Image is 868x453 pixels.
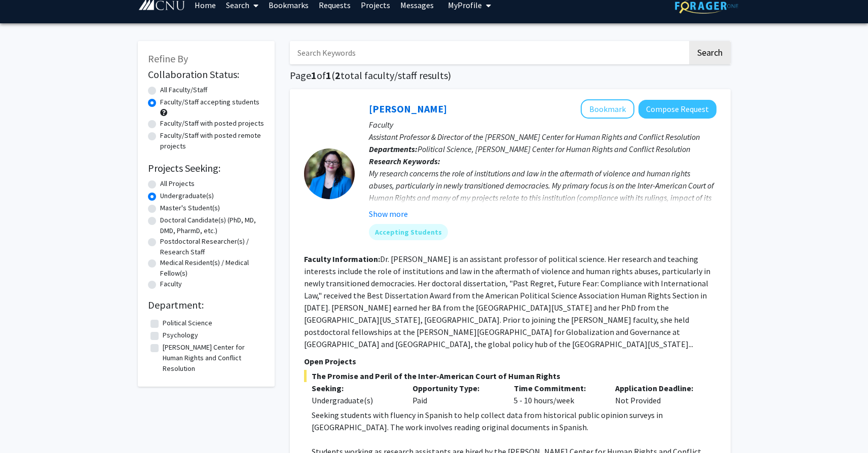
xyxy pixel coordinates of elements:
label: Political Science [163,318,212,328]
button: Show more [369,208,408,220]
a: [PERSON_NAME] [369,102,447,115]
b: Research Keywords: [369,156,440,166]
h2: Projects Seeking: [148,162,265,174]
label: Faculty/Staff accepting students [160,97,259,107]
iframe: Chat [8,407,43,445]
fg-read-more: Dr. [PERSON_NAME] is an assistant professor of political science. Her research and teaching inter... [304,254,710,349]
label: All Projects [160,178,195,189]
label: Doctoral Candidate(s) (PhD, MD, DMD, PharmD, etc.) [160,215,265,236]
p: Time Commitment: [514,382,600,394]
button: Search [689,41,731,64]
p: Seeking students with fluency in Spanish to help collect data from historical public opinion surv... [312,409,716,433]
input: Search Keywords [290,41,688,64]
label: All Faculty/Staff [160,85,207,95]
span: 1 [326,69,331,82]
p: Application Deadline: [615,382,701,394]
span: The Promise and Peril of the Inter-American Court of Human Rights [304,370,716,382]
label: [PERSON_NAME] Center for Human Rights and Conflict Resolution [163,342,262,374]
p: Opportunity Type: [412,382,499,394]
label: Medical Resident(s) / Medical Fellow(s) [160,257,265,279]
div: My research concerns the role of institutions and law in the aftermath of violence and human righ... [369,167,716,228]
b: Departments: [369,144,418,154]
label: Psychology [163,330,198,341]
h2: Department: [148,299,265,311]
div: Undergraduate(s) [312,394,398,406]
p: Faculty [369,119,716,131]
label: Faculty/Staff with posted remote projects [160,130,265,152]
div: Paid [405,382,506,406]
p: Open Projects [304,355,716,367]
button: Add Francesca Parente to Bookmarks [581,99,634,119]
p: Seeking: [312,382,398,394]
button: Compose Request to Francesca Parente [638,100,716,119]
label: Faculty [160,279,182,289]
span: Political Science, [PERSON_NAME] Center for Human Rights and Conflict Resolution [418,144,690,154]
h2: Collaboration Status: [148,68,265,81]
div: 5 - 10 hours/week [506,382,608,406]
label: Undergraduate(s) [160,191,214,201]
label: Postdoctoral Researcher(s) / Research Staff [160,236,265,257]
h1: Page of ( total faculty/staff results) [290,69,731,82]
span: 1 [311,69,317,82]
label: Faculty/Staff with posted projects [160,118,264,129]
label: Master's Student(s) [160,203,220,213]
p: Assistant Professor & Director of the [PERSON_NAME] Center for Human Rights and Conflict Resolution [369,131,716,143]
span: Refine By [148,52,188,65]
mat-chip: Accepting Students [369,224,448,240]
b: Faculty Information: [304,254,380,264]
div: Not Provided [608,382,709,406]
span: 2 [335,69,341,82]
